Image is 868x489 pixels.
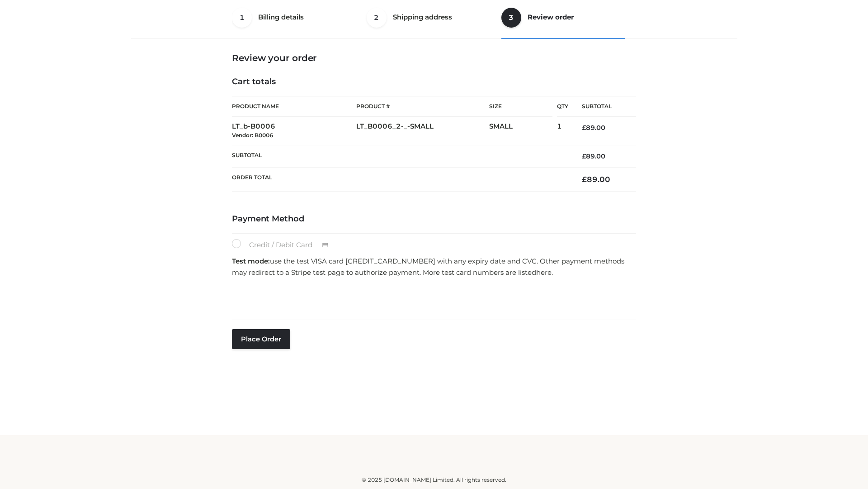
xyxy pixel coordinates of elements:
th: Product # [356,96,489,117]
img: Credit / Debit Card [317,240,334,251]
td: LT_b-B0006 [232,117,356,145]
h3: Review your order [232,53,636,63]
th: Qty [557,96,568,117]
small: Vendor: B0006 [232,132,273,139]
strong: Test mode: [232,257,270,265]
bdi: 89.00 [582,175,610,184]
bdi: 89.00 [582,124,605,132]
span: £ [582,124,586,132]
p: use the test VISA card [CREDIT_CARD_NUMBER] with any expiry date and CVC. Other payment methods m... [232,255,636,278]
h4: Payment Method [232,214,636,224]
th: Subtotal [232,145,568,167]
th: Size [489,96,552,117]
span: £ [582,152,586,160]
label: Credit / Debit Card [232,239,338,251]
iframe: Secure payment input frame [230,281,634,314]
td: 1 [557,117,568,145]
div: © 2025 [DOMAIN_NAME] Limited. All rights reserved. [134,475,734,484]
bdi: 89.00 [582,152,605,160]
td: LT_B0006_2-_-SMALL [356,117,489,145]
td: SMALL [489,117,557,145]
th: Subtotal [568,96,636,117]
th: Order Total [232,168,568,192]
th: Product Name [232,96,356,117]
h4: Cart totals [232,77,636,87]
span: £ [582,175,587,184]
a: here [536,268,552,277]
button: Place order [232,329,290,349]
